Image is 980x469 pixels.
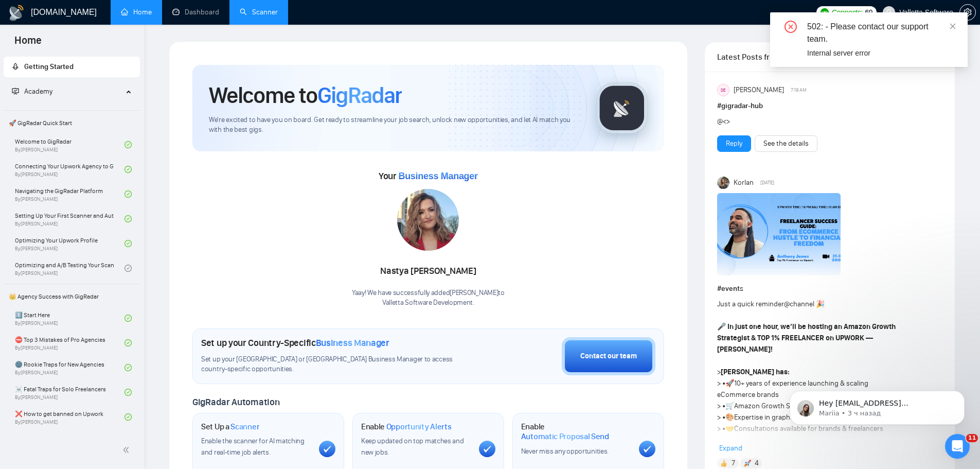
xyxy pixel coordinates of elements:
img: 1686180585495-117.jpg [397,189,459,251]
img: gigradar-logo.png [596,82,648,134]
span: Korlan [734,177,754,188]
a: homeHome [121,8,152,16]
span: check-circle [124,215,132,222]
a: ⛔ Top 3 Mistakes of Pro AgenciesBy[PERSON_NAME] [15,332,124,354]
div: @<> [717,116,898,127]
span: [PERSON_NAME] [734,84,784,96]
span: Hey [EMAIL_ADDRESS][DOMAIN_NAME], Looks like your Upwork agency [DOMAIN_NAME]: AI and humans toge... [45,30,175,181]
span: 🚀 GigRadar Quick Start [5,113,139,133]
img: logo [8,5,25,21]
a: ❌ How to get banned on UpworkBy[PERSON_NAME] [15,406,124,428]
span: 🛒 [725,402,734,410]
span: GigRadar [317,81,402,109]
p: Message from Mariia, sent 3 ч назад [45,40,177,49]
span: 🤝 [725,424,734,433]
button: Reply [717,135,751,152]
span: 🎨 [725,413,734,422]
a: 🌚 Rookie Traps for New AgenciesBy[PERSON_NAME] [15,356,124,379]
span: We're excited to have you on board. Get ready to streamline your job search, unlock new opportuni... [209,115,580,135]
span: check-circle [124,240,132,247]
span: Enable the scanner for AI matching and real-time job alerts. [201,437,305,457]
span: check-circle [124,339,132,346]
a: Optimizing and A/B Testing Your Scanner for Better ResultsBy[PERSON_NAME] [15,257,124,280]
a: searchScanner [240,8,278,16]
strong: In just one hour, we’ll be hosting an Amazon Growth Strategist & TOP 1% FREELANCER on UPWORK — [P... [717,322,896,354]
span: 💡 [717,436,726,444]
span: @channel [784,300,814,308]
img: 🚀 [744,460,751,467]
span: 👑 Agency Success with GigRadar [5,286,139,307]
span: Home [6,33,50,55]
span: Your [379,170,478,182]
button: See the details [755,135,817,152]
div: Nastya [PERSON_NAME] [352,263,505,280]
span: GigRadar Automation [192,396,279,408]
span: check-circle [124,166,132,173]
button: setting [959,4,976,21]
span: rocket [12,63,19,70]
span: check-circle [124,265,132,272]
span: Latest Posts from the GigRadar Community [717,50,791,63]
span: 🎉 [816,300,825,308]
span: close-circle [785,21,797,33]
span: 69 [865,7,872,18]
h1: Welcome to [209,81,402,109]
h1: Set Up a [201,422,259,432]
a: 1️⃣ Start HereBy[PERSON_NAME] [15,307,124,329]
span: Opportunity Alerts [386,422,452,432]
h1: Enable [361,422,452,432]
a: Reply [726,138,742,149]
div: 502: - Please contact our support team. [807,21,955,45]
p: Valletta Software Development . [352,298,505,308]
span: Business Manager [398,171,477,181]
img: F09H8TEEYJG-Anthony%20James.png [717,193,841,275]
span: 7:19 AM [791,85,807,95]
span: 🎤 [717,322,726,331]
span: 7 [732,458,735,468]
h1: Enable [521,422,631,442]
span: Academy [24,87,52,96]
a: ☠️ Fatal Traps for Solo FreelancersBy[PERSON_NAME] [15,381,124,404]
span: Getting Started [24,62,74,71]
span: Never miss any opportunities. [521,447,609,456]
span: 🚀 [725,379,734,388]
img: 👍 [720,460,727,467]
h1: Set up your Country-Specific [201,337,389,349]
span: check-circle [124,190,132,198]
iframe: Intercom notifications сообщение [774,369,980,441]
span: Expand [719,444,742,453]
a: Navigating the GigRadar PlatformBy[PERSON_NAME] [15,183,124,205]
span: check-circle [124,141,132,148]
li: Getting Started [4,57,140,77]
span: Connects: [832,7,863,18]
span: 4 [755,458,759,468]
a: setting [959,8,976,16]
span: Set up your [GEOGRAPHIC_DATA] or [GEOGRAPHIC_DATA] Business Manager to access country-specific op... [201,355,474,374]
span: Keep updated on top matches and new jobs. [361,437,464,457]
span: double-left [122,445,133,455]
span: fund-projection-screen [12,88,19,95]
span: user [885,9,893,16]
span: 11 [966,434,978,442]
span: Automatic Proposal Send [521,431,609,442]
button: Contact our team [562,337,655,375]
span: Scanner [230,422,259,432]
a: Optimizing Your Upwork ProfileBy[PERSON_NAME] [15,232,124,255]
div: DE [718,84,729,96]
span: close [949,23,956,30]
span: check-circle [124,364,132,371]
span: check-circle [124,315,132,322]
span: Academy [12,87,52,96]
a: Setting Up Your First Scanner and Auto-BidderBy[PERSON_NAME] [15,207,124,230]
span: check-circle [124,413,132,421]
a: See the details [763,138,809,149]
span: [DATE] [760,178,774,187]
img: Korlan [717,177,729,189]
div: Yaay! We have successfully added [PERSON_NAME] to [352,288,505,308]
div: Internal server error [807,47,955,59]
iframe: Intercom live chat [945,434,970,459]
h1: # events [717,283,942,294]
span: check-circle [124,389,132,396]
